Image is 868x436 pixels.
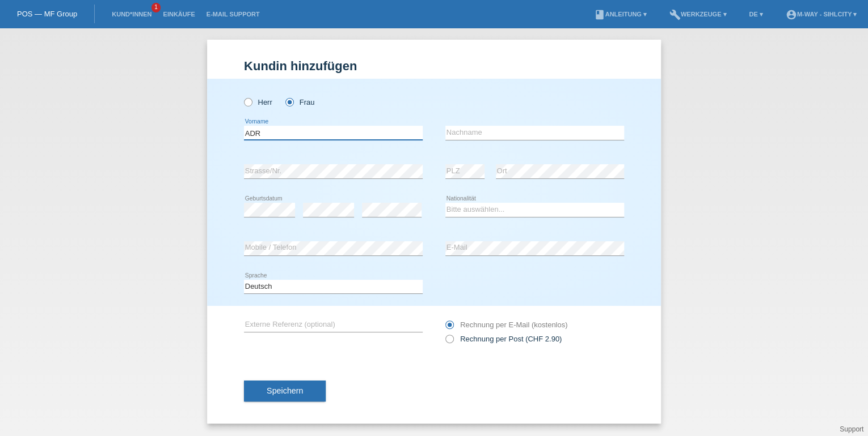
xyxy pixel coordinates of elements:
button: Speichern [244,381,326,402]
a: buildWerkzeuge ▾ [664,11,732,18]
h1: Kundin hinzufügen [244,59,624,73]
label: Frau [285,98,314,106]
label: Rechnung per Post (CHF 2.90) [445,335,562,343]
a: bookAnleitung ▾ [588,11,652,18]
input: Frau [285,98,293,105]
a: Support [840,425,863,433]
i: build [669,9,681,20]
input: Herr [244,98,251,105]
i: book [593,9,605,20]
a: Einkäufe [157,11,200,18]
input: Rechnung per Post (CHF 2.90) [445,335,453,349]
span: Speichern [267,386,303,395]
label: Herr [244,98,272,106]
span: 1 [151,3,161,12]
label: Rechnung per E-Mail (kostenlos) [445,320,567,329]
a: account_circlem-way - Sihlcity ▾ [780,11,862,18]
a: DE ▾ [743,11,768,18]
a: Kund*innen [106,11,157,18]
a: E-Mail Support [201,11,266,18]
i: account_circle [786,9,797,20]
a: POS — MF Group [17,10,77,18]
input: Rechnung per E-Mail (kostenlos) [445,320,453,335]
